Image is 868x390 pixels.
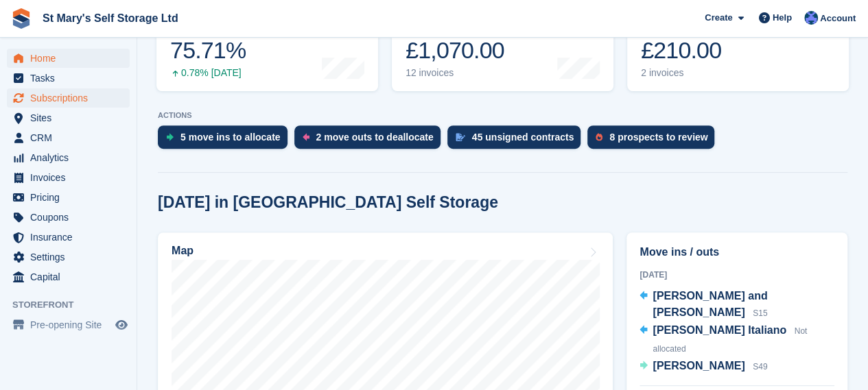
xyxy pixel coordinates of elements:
[392,4,613,91] a: Month-to-date sales £1,070.00 12 invoices
[11,8,32,29] img: stora-icon-8386f47178a22dfd0bd8f6a31ec36ba5ce8667c1dd55bd0f319d3a0aa187defe.svg
[705,11,732,25] span: Create
[753,308,767,318] span: S15
[640,322,834,358] a: [PERSON_NAME] Italiano Not allocated
[158,125,294,156] a: 5 move ins to allocate
[7,267,130,287] a: menu
[158,193,498,212] h2: [DATE] in [GEOGRAPHIC_DATA] Self Storage
[753,362,767,371] span: S49
[180,132,281,143] div: 5 move ins to allocate
[12,298,137,312] span: Storefront
[640,269,834,281] div: [DATE]
[641,36,735,64] div: £210.00
[170,36,246,64] div: 75.71%
[30,148,113,167] span: Analytics
[30,49,113,68] span: Home
[641,67,735,79] div: 2 invoices
[653,290,767,318] span: [PERSON_NAME] and [PERSON_NAME]
[30,267,113,287] span: Capital
[30,247,113,267] span: Settings
[30,88,113,108] span: Subscriptions
[113,317,130,333] a: Preview store
[653,360,744,371] span: [PERSON_NAME]
[166,133,174,141] img: move_ins_to_allocate_icon-fdf77a2bb77ea45bf5b3d319d69a93e2d87916cf1d5bf7949dd705db3b84f3ca.svg
[640,244,834,260] h2: Move ins / outs
[7,188,130,207] a: menu
[294,125,447,156] a: 2 move outs to deallocate
[30,208,113,227] span: Coupons
[156,4,378,91] a: Occupancy 75.71% 0.78% [DATE]
[447,125,588,156] a: 45 unsigned contracts
[804,11,818,25] img: Matthew Keenan
[37,7,184,29] a: St Mary's Self Storage Ltd
[627,4,849,91] a: Awaiting payment £210.00 2 invoices
[7,315,130,334] a: menu
[7,247,130,267] a: menu
[7,168,130,187] a: menu
[7,49,130,68] a: menu
[7,88,130,108] a: menu
[7,69,130,88] a: menu
[653,324,786,336] span: [PERSON_NAME] Italiano
[609,132,707,143] div: 8 prospects to review
[172,245,193,257] h2: Map
[7,228,130,247] a: menu
[640,358,767,376] a: [PERSON_NAME] S49
[406,36,508,64] div: £1,070.00
[773,11,792,25] span: Help
[30,168,113,187] span: Invoices
[30,228,113,247] span: Insurance
[587,125,721,156] a: 8 prospects to review
[30,188,113,207] span: Pricing
[7,108,130,127] a: menu
[7,208,130,227] a: menu
[456,133,465,141] img: contract_signature_icon-13c848040528278c33f63329250d36e43548de30e8caae1d1a13099fd9432cc5.svg
[472,132,574,143] div: 45 unsigned contracts
[30,315,113,334] span: Pre-opening Site
[30,69,113,88] span: Tasks
[640,288,834,322] a: [PERSON_NAME] and [PERSON_NAME] S15
[30,128,113,147] span: CRM
[170,67,246,79] div: 0.78% [DATE]
[406,67,508,79] div: 12 invoices
[316,132,434,143] div: 2 move outs to deallocate
[820,12,856,25] span: Account
[30,108,113,127] span: Sites
[7,148,130,167] a: menu
[158,111,847,120] p: ACTIONS
[596,133,602,141] img: prospect-51fa495bee0391a8d652442698ab0144808aea92771e9ea1ae160a38d050c398.svg
[303,133,309,141] img: move_outs_to_deallocate_icon-f764333ba52eb49d3ac5e1228854f67142a1ed5810a6f6cc68b1a99e826820c5.svg
[7,128,130,147] a: menu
